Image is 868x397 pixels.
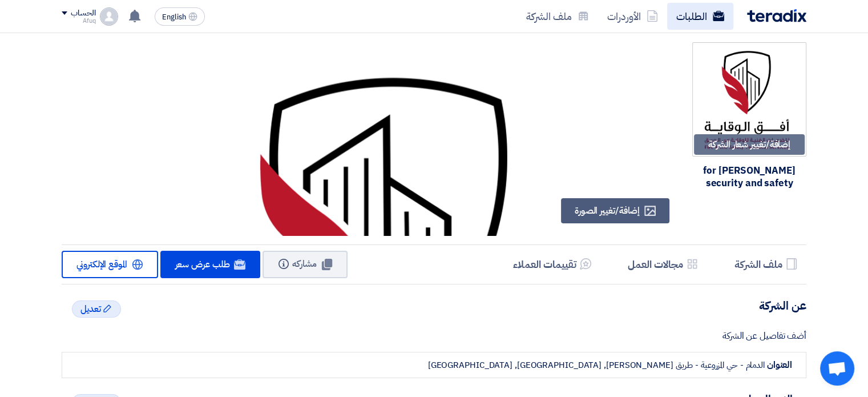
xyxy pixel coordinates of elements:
a: طلب عرض سعر [160,251,261,278]
a: دردشة مفتوحة [820,351,854,386]
div: [PERSON_NAME] for security and safety [692,165,806,190]
h5: ملف الشركة [734,258,782,271]
span: مشاركه [292,257,317,271]
span: تعديل [80,302,101,316]
div: الحساب [71,9,95,18]
span: إضافة/تغيير الصورة [575,204,640,218]
h4: عن الشركة [62,298,806,313]
button: مشاركه [263,251,348,278]
button: English [155,7,205,26]
div: Afuq [62,18,95,24]
div: إضافة/تغيير شعار الشركة [694,134,805,155]
a: الأوردرات [598,3,667,30]
span: الموقع الإلكتروني [76,258,127,271]
img: profile_test.png [100,7,118,26]
h5: تقييمات العملاء [513,258,576,271]
img: Teradix logo [747,9,806,22]
div: الدمام - حي المزروعية - طريق [PERSON_NAME], [GEOGRAPHIC_DATA], [GEOGRAPHIC_DATA] [428,359,765,372]
span: English [162,13,186,21]
a: الموقع الإلكتروني [62,251,158,278]
div: أضف تفاصيل عن الشركة [62,329,806,343]
a: الطلبات [667,3,733,30]
a: ملف الشركة [517,3,598,30]
span: طلب عرض سعر [175,258,230,271]
strong: العنوان [767,358,792,372]
h5: مجالات العمل [628,258,683,271]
